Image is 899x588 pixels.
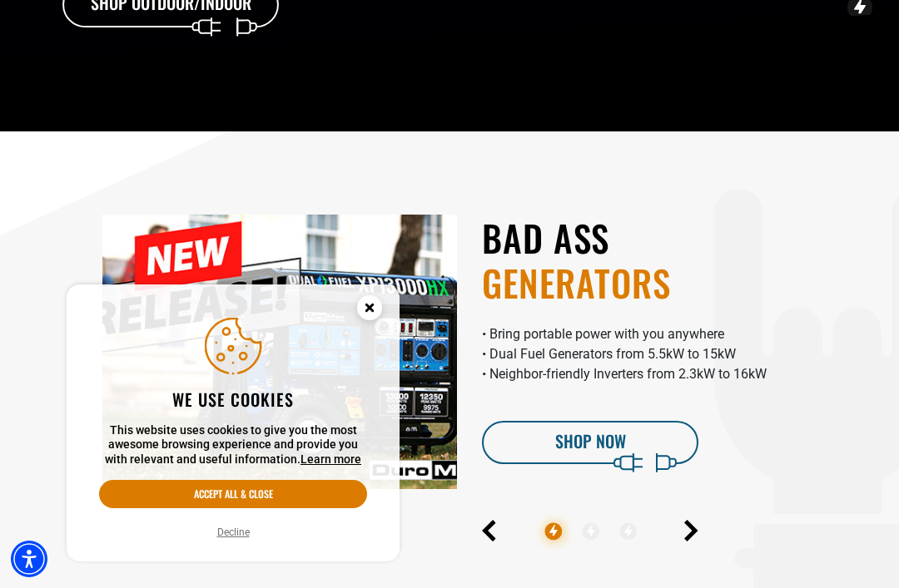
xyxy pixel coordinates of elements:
div: Accessibility Menu [11,541,47,577]
button: Next [684,520,698,541]
h2: We use cookies [99,388,367,410]
aside: Cookie Consent [67,284,400,562]
button: Decline [212,524,255,541]
button: Previous [482,520,496,541]
a: Learn more [300,452,361,466]
span: GENERATORS [482,259,837,304]
a: Shop Now [482,421,698,464]
p: • Bring portable power with you anywhere • Dual Fuel Generators from 5.5kW to 15kW • Neighbor-fri... [482,324,837,384]
p: This website uses cookies to give you the most awesome browsing experience and provide you with r... [99,423,367,467]
h2: BAD ASS [482,215,837,304]
button: Accept all & close [99,480,367,508]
